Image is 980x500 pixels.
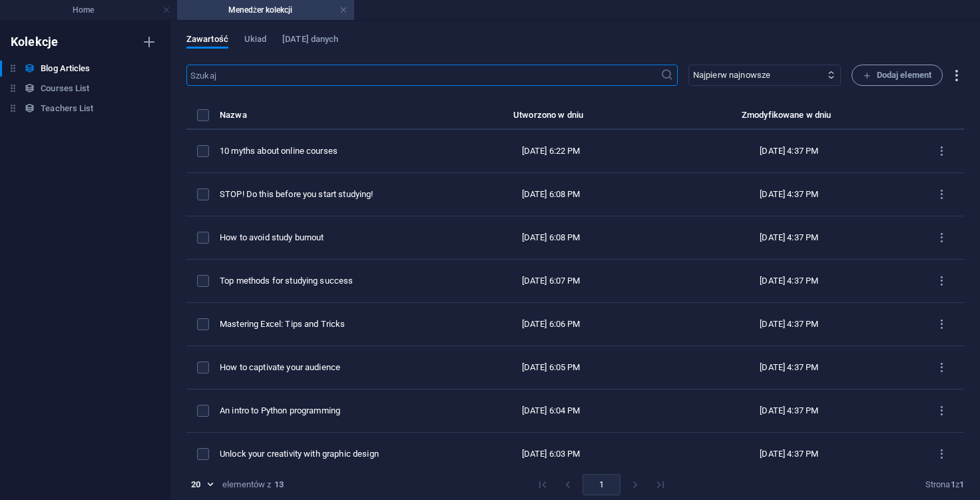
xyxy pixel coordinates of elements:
div: [DATE] 6:22 PM [453,145,648,157]
div: Unlock your creativity with graphic design [220,448,432,460]
div: 20 [186,479,217,491]
strong: 1 [951,479,955,489]
h6: Teachers List [41,101,93,117]
div: [DATE] 6:04 PM [453,405,648,417]
div: [DATE] 6:05 PM [453,362,648,374]
div: [DATE] 4:37 PM [670,362,909,374]
div: How to captivate your audience [220,362,432,374]
span: Zawartość [186,31,228,50]
div: [DATE] 6:08 PM [453,188,648,200]
div: [DATE] 4:37 PM [670,232,909,244]
h6: Courses List [41,81,89,97]
div: elementów z [222,479,272,491]
strong: 13 [274,479,284,491]
th: Zmodyfikowane w dniu [659,107,919,130]
div: [DATE] 4:37 PM [670,145,909,157]
strong: 1 [959,479,964,489]
input: Szukaj [186,65,660,86]
div: [DATE] 4:37 PM [670,275,909,287]
div: Top methods for studying success [220,275,432,287]
h6: Kolekcje [11,34,58,50]
i: Utwórz nową kolekcję [141,34,157,50]
div: [DATE] 6:03 PM [453,448,648,460]
th: Utworzono w dniu [443,107,659,130]
div: [DATE] 4:37 PM [670,448,909,460]
nav: pagination navigation [530,474,673,495]
div: [DATE] 6:06 PM [453,318,648,330]
h4: Menedżer kolekcji [177,3,354,17]
span: [DATE] danych [282,31,338,50]
div: [DATE] 4:37 PM [670,188,909,200]
span: Układ [244,31,266,50]
div: [DATE] 6:08 PM [453,232,648,244]
button: page 1 [583,474,620,495]
th: Nazwa [220,107,443,130]
div: [DATE] 4:37 PM [670,318,909,330]
div: [DATE] 4:37 PM [670,405,909,417]
div: [DATE] 6:07 PM [453,275,648,287]
div: 10 myths about online courses [220,145,432,157]
div: An intro to Python programming [220,405,432,417]
div: STOP! Do this before you start studying! [220,188,432,200]
h6: Blog Articles [41,61,90,77]
button: Dodaj element [852,65,943,86]
div: Strona z [925,479,964,491]
div: Mastering Excel: Tips and Tricks [220,318,432,330]
span: Dodaj element [863,67,931,83]
div: How to avoid study burnout [220,232,432,244]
